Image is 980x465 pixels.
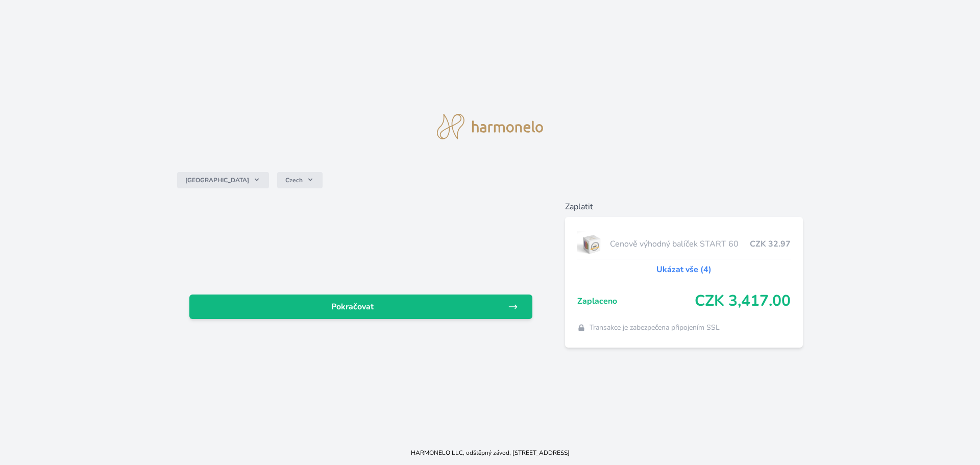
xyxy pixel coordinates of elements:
[285,176,303,184] span: Czech
[590,323,720,333] span: Transakce je zabezpečena připojením SSL
[656,263,712,276] a: Ukázat vše (4)
[565,201,803,213] h6: Zaplatit
[695,292,791,310] span: CZK 3,417.00
[610,238,750,250] span: Cenově výhodný balíček START 60
[198,301,508,313] span: Pokračovat
[437,114,543,139] img: logo.svg
[577,295,695,307] span: Zaplaceno
[750,238,791,250] span: CZK 32.97
[189,295,532,319] a: Pokračovat
[185,176,249,184] span: [GEOGRAPHIC_DATA]
[277,172,323,188] button: Czech
[577,231,606,257] img: start.jpg
[177,172,269,188] button: [GEOGRAPHIC_DATA]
